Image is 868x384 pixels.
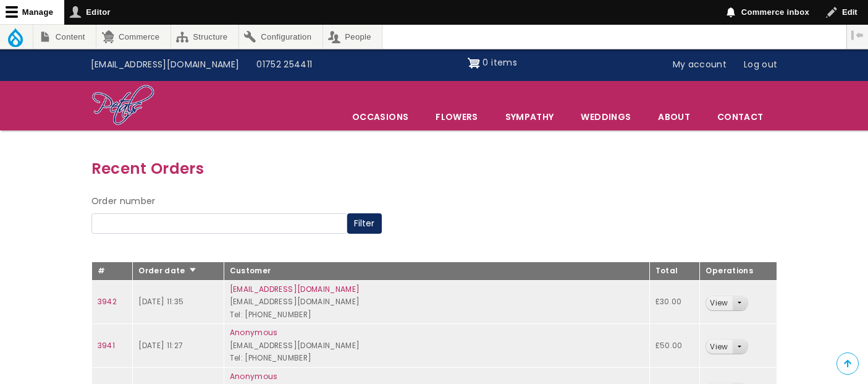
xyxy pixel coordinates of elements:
a: Anonymous [230,327,278,338]
a: Flowers [423,104,491,130]
button: Vertical orientation [847,25,868,46]
a: [EMAIL_ADDRESS][DOMAIN_NAME] [230,284,360,294]
a: 3942 [98,296,117,307]
a: [EMAIL_ADDRESS][DOMAIN_NAME] [82,53,248,77]
a: Structure [171,25,238,49]
td: £30.00 [649,280,700,324]
a: Commerce [96,25,170,49]
time: [DATE] 11:35 [138,296,183,307]
a: Log out [735,53,786,77]
span: 0 items [482,56,516,69]
td: [EMAIL_ADDRESS][DOMAIN_NAME] Tel: [PHONE_NUMBER] [224,280,649,324]
a: View [706,296,731,310]
time: [DATE] 11:27 [138,340,183,351]
a: 01752 254411 [248,53,321,77]
a: Contact [704,104,776,130]
a: Configuration [239,25,322,49]
button: Filter [347,213,382,234]
img: Shopping cart [468,53,480,73]
th: Total [649,262,700,281]
img: Home [91,84,155,127]
a: Anonymous [230,371,278,382]
a: My account [664,53,736,77]
a: Sympathy [492,104,567,130]
a: 3941 [98,340,115,351]
th: Customer [224,262,649,281]
a: Order date [138,265,197,276]
td: £50.00 [649,324,700,368]
td: [EMAIL_ADDRESS][DOMAIN_NAME] Tel: [PHONE_NUMBER] [224,324,649,368]
label: Order number [91,194,156,209]
h3: Recent Orders [91,156,777,181]
th: # [91,262,133,281]
a: View [706,339,731,354]
span: Weddings [568,104,644,130]
th: Operations [700,262,777,281]
a: People [323,25,382,49]
a: About [645,104,703,130]
span: Occasions [339,104,421,130]
a: Content [33,25,96,49]
a: Shopping cart 0 items [468,53,517,73]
